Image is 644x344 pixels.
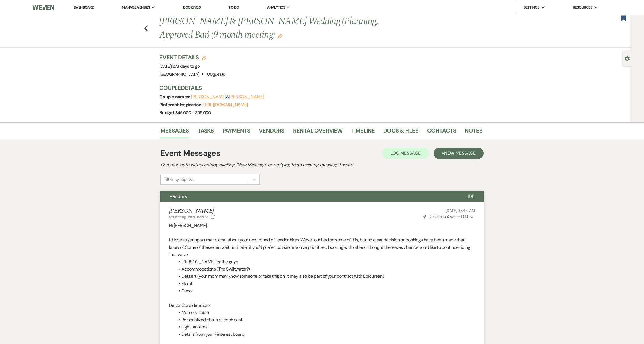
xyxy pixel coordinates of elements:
span: New Message [444,150,476,156]
span: Log Message [390,150,421,156]
button: Vendors [160,191,456,202]
button: [PERSON_NAME] [229,95,264,99]
span: 273 days to go [172,63,200,69]
a: Tasks [198,126,214,139]
li: Accommodations (The Swiftwater?) [175,266,475,273]
a: Timeline [351,126,375,139]
a: Vendors [259,126,284,139]
img: Weven Logo [32,1,54,13]
span: Manage Venues [122,5,150,10]
a: Notes [465,126,482,139]
span: 100 guests [206,71,225,77]
button: Open lead details [625,56,630,61]
span: Pinterest Inspiration: [159,102,203,108]
a: Bookings [183,5,201,10]
a: Contacts [427,126,456,139]
li: Floral [175,280,475,287]
h2: Communicate with clients by clicking "New Message" or replying to an existing message thread. [160,162,484,168]
span: Analytics [267,5,285,10]
a: Rental Overview [293,126,343,139]
li: Dessert (your mom may know someone or take this on, it may also be part of your contract with Epi... [175,273,475,280]
p: I'd love to set up a time to chat about your next round of vendor hires. We've touched on some of... [169,236,475,258]
span: [DATE] [159,63,200,69]
li: Personalized photo at each seat [175,316,475,324]
strong: ( 2 ) [463,214,468,219]
span: to: Planning Portal Users [169,215,204,219]
button: NotificationOpened (2) [423,214,475,220]
span: $45,000 - $55,000 [175,110,211,116]
li: Memory Table [175,309,475,316]
h3: Couple Details [159,84,477,92]
span: Settings [524,5,540,10]
span: Opened [423,214,468,219]
li: Light lanterns [175,323,475,331]
span: & [191,94,264,100]
button: +New Message [434,148,484,159]
button: [PERSON_NAME] [191,95,226,99]
a: Dashboard [74,5,94,10]
button: to: Planning Portal Users [169,215,209,220]
li: Details from your Pinterest board [175,331,475,338]
h5: [PERSON_NAME] [169,207,215,215]
span: Resources [573,5,592,10]
a: To Do [228,5,239,10]
span: Hide [465,193,474,199]
a: Payments [223,126,251,139]
a: [URL][DOMAIN_NAME] [203,102,248,108]
button: Edit [278,33,282,39]
span: Budget: [159,110,175,116]
h1: [PERSON_NAME] & [PERSON_NAME] Wedding (Planning, Approved Bar) (9 month meeting) [159,15,413,42]
li: Decor [175,287,475,295]
span: [DATE] 10:44 AM [446,208,475,213]
button: Hide [456,191,484,202]
li: [PERSON_NAME] for the guys [175,258,475,266]
p: Hi [PERSON_NAME], [169,222,475,229]
button: Log Message [382,148,429,159]
span: Couple names: [159,94,191,100]
h3: Event Details [159,53,225,61]
span: Notification [429,214,448,219]
p: Decor Considerations [169,302,475,309]
span: [GEOGRAPHIC_DATA] [159,71,199,77]
span: Vendors [170,193,187,199]
h1: Event Messages [160,147,220,159]
a: Docs & Files [383,126,418,139]
div: Filter by topics... [164,176,194,183]
span: | [171,63,200,69]
a: Messages [160,126,189,139]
